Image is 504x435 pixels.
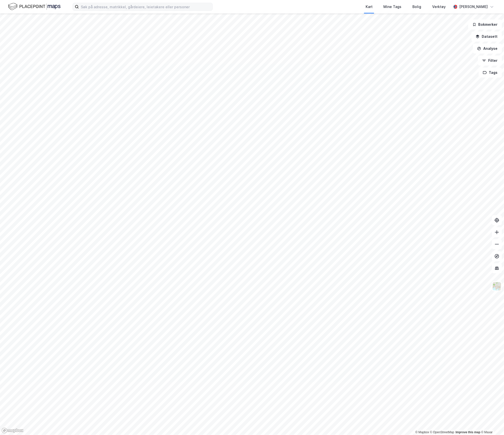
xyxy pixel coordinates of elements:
div: Mine Tags [384,4,402,10]
div: Bolig [413,4,421,10]
div: Verktøy [432,4,446,10]
img: logo.f888ab2527a4732fd821a326f86c7f29.svg [8,2,61,11]
div: Kart [366,4,373,10]
input: Søk på adresse, matrikkel, gårdeiere, leietakere eller personer [79,3,212,11]
div: Kontrollprogram for chat [479,411,504,435]
iframe: Chat Widget [479,411,504,435]
div: [PERSON_NAME] [459,4,488,10]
